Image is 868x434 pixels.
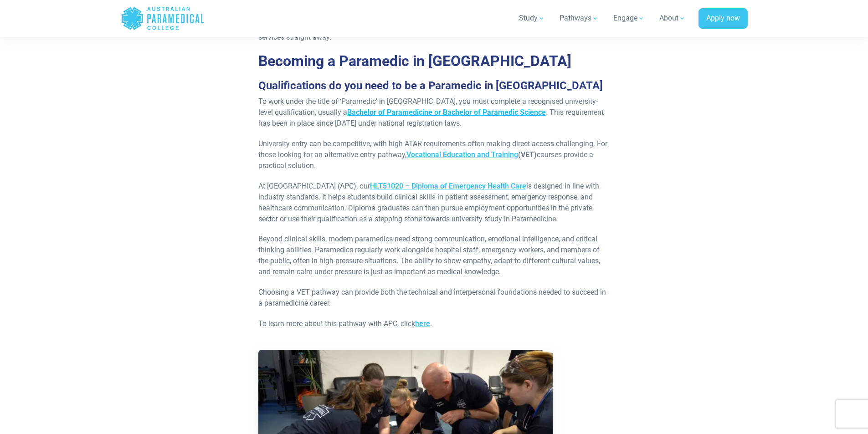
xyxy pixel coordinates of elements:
[258,96,610,129] p: To work under the title of ‘Paramedic’ in [GEOGRAPHIC_DATA], you must complete a recognised unive...
[608,5,650,31] a: Engage
[699,8,748,29] a: Apply now
[258,319,415,328] span: To learn more about this pathway with APC, click
[406,150,537,159] strong: (VET)
[258,79,610,92] h3: Qualifications do you need to be a Paramedic in [GEOGRAPHIC_DATA]
[258,287,610,309] p: Choosing a VET pathway can provide both the technical and interpersonal foundations needed to suc...
[430,319,432,328] span: .
[258,234,610,277] p: Beyond clinical skills, modern paramedics need strong communication, emotional intelligence, and ...
[370,182,526,190] a: HLT51020 – Diploma of Emergency Health Care
[406,150,518,159] a: Vocational Education and Training
[258,181,610,225] p: At [GEOGRAPHIC_DATA] (APC), our is designed in line with industry standards. It helps students bu...
[258,52,610,70] h2: Becoming a Paramedic in [GEOGRAPHIC_DATA]
[554,5,604,31] a: Pathways
[415,319,430,328] a: here
[347,108,546,117] a: Bachelor of Paramedicine or Bachelor of Paramedic Science
[654,5,691,31] a: About
[514,5,550,31] a: Study
[258,138,610,171] p: University entry can be competitive, with high ATAR requirements often making direct access chall...
[121,4,205,33] a: Australian Paramedical College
